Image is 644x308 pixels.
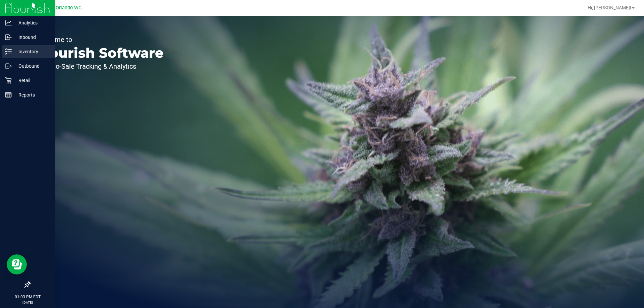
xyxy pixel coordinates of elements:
[5,48,12,55] inline-svg: Inventory
[588,5,631,10] span: Hi, [PERSON_NAME]!
[12,48,52,56] p: Inventory
[5,91,12,98] inline-svg: Reports
[5,19,12,26] inline-svg: Analytics
[3,300,52,305] p: [DATE]
[5,77,12,84] inline-svg: Retail
[5,63,12,69] inline-svg: Outbound
[36,36,164,43] p: Welcome to
[56,5,82,11] span: Orlando WC
[12,19,52,27] p: Analytics
[3,294,52,300] p: 01:03 PM EDT
[12,62,52,70] p: Outbound
[36,63,164,70] p: Seed-to-Sale Tracking & Analytics
[12,91,52,99] p: Reports
[36,46,164,60] p: Flourish Software
[12,76,52,84] p: Retail
[12,33,52,41] p: Inbound
[5,34,12,41] inline-svg: Inbound
[7,254,27,274] iframe: Resource center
